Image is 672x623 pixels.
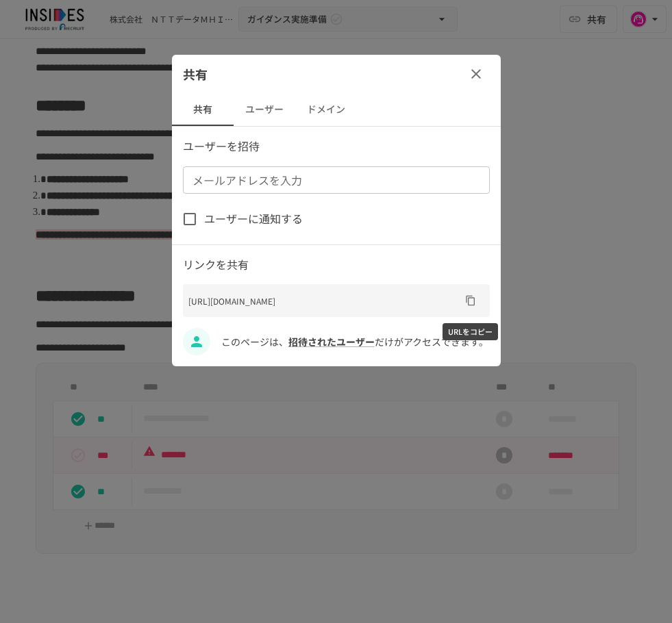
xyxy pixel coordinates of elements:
[172,93,234,126] button: 共有
[443,323,498,340] div: URLをコピー
[295,93,357,126] button: ドメイン
[221,334,490,349] p: このページは、 だけがアクセスできます。
[234,93,295,126] button: ユーザー
[183,256,490,274] p: リンクを共有
[188,294,460,307] p: [URL][DOMAIN_NAME]
[204,210,303,228] span: ユーザーに通知する
[183,138,490,155] p: ユーザーを招待
[172,55,501,93] div: 共有
[460,290,482,311] button: URLをコピー
[288,335,375,348] a: 招待されたユーザー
